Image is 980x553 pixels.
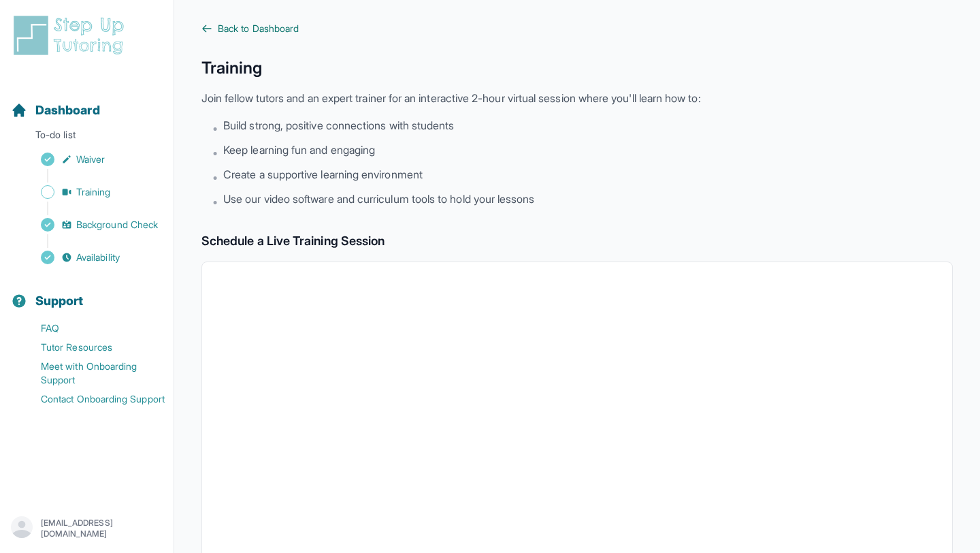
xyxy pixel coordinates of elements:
span: Create a supportive learning environment [223,166,423,183]
span: Dashboard [35,101,100,120]
p: Join fellow tutors and an expert trainer for an interactive 2-hour virtual session where you'll l... [201,90,953,106]
span: Waiver [76,153,105,166]
span: Support [35,291,84,311]
span: Availability [76,251,120,264]
span: • [212,120,218,136]
p: To-do list [5,128,168,147]
a: Dashboard [11,101,100,120]
h1: Training [201,57,953,79]
span: • [212,169,218,185]
button: Dashboard [5,79,168,125]
p: [EMAIL_ADDRESS][DOMAIN_NAME] [41,518,163,539]
a: Background Check [11,215,174,234]
button: [EMAIL_ADDRESS][DOMAIN_NAME] [11,516,163,541]
a: FAQ [11,319,174,338]
span: Use our video software and curriculum tools to hold your lessons [223,191,534,207]
h2: Schedule a Live Training Session [201,232,953,251]
span: • [212,193,218,210]
a: Training [11,183,174,202]
span: Back to Dashboard [218,22,299,35]
span: Training [76,185,111,199]
button: Support [5,270,168,316]
a: Meet with Onboarding Support [11,357,174,390]
a: Back to Dashboard [201,22,953,35]
img: logo [11,14,132,57]
a: Tutor Resources [11,338,174,357]
span: Build strong, positive connections with students [223,117,454,133]
a: Availability [11,248,174,267]
span: Background Check [76,218,158,232]
a: Waiver [11,150,174,169]
span: • [212,144,218,161]
span: Keep learning fun and engaging [223,142,375,158]
a: Contact Onboarding Support [11,390,174,409]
